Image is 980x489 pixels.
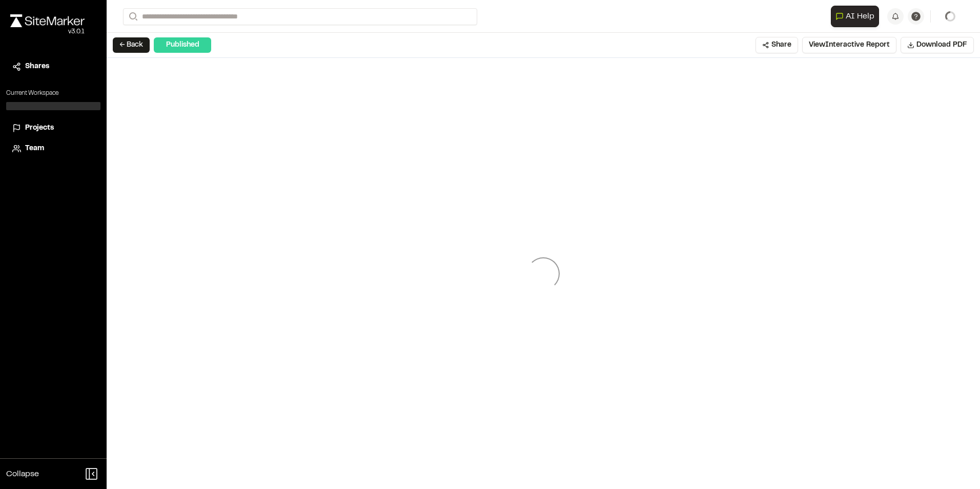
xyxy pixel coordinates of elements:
[831,6,883,27] div: Open AI Assistant
[831,6,879,27] button: Open AI Assistant
[123,8,141,25] button: Search
[6,468,39,480] span: Collapse
[846,10,874,23] span: AI Help
[10,14,85,27] img: rebrand.png
[25,123,54,134] span: Projects
[12,123,94,134] a: Projects
[901,37,974,53] button: Download PDF
[12,143,94,154] a: Team
[6,89,100,98] p: Current Workspace
[10,27,85,36] div: Oh geez...please don't...
[113,37,150,53] button: ← Back
[25,143,44,154] span: Team
[802,37,896,53] button: ViewInteractive Report
[916,39,967,51] span: Download PDF
[12,61,94,72] a: Shares
[756,37,798,53] button: Share
[154,37,211,53] div: Published
[25,61,49,72] span: Shares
